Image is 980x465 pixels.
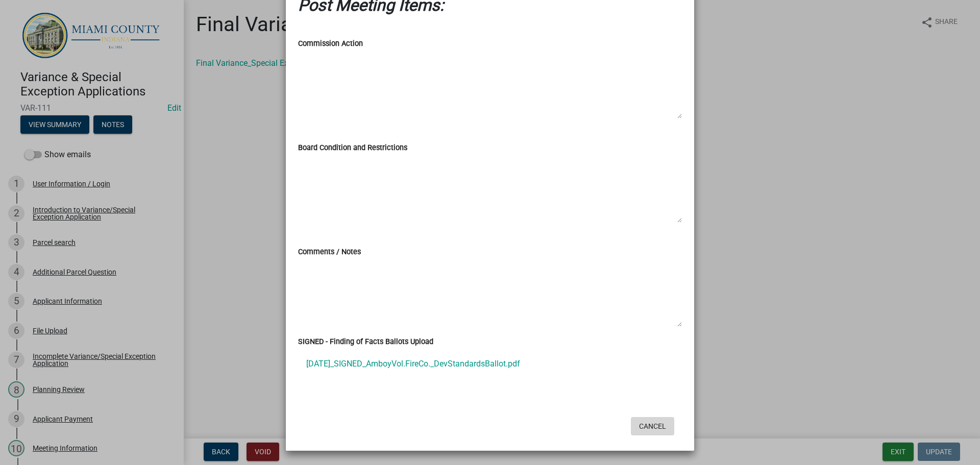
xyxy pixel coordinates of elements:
a: [DATE]_SIGNED_AmboyVol.FireCo._DevStandardsBallot.pdf [298,352,682,376]
label: Board Condition and Restrictions [298,144,407,152]
label: Commission Action [298,40,363,47]
button: Cancel [631,417,674,435]
label: Comments / Notes [298,249,361,256]
label: SIGNED - Finding of Facts Ballots Upload [298,338,433,346]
